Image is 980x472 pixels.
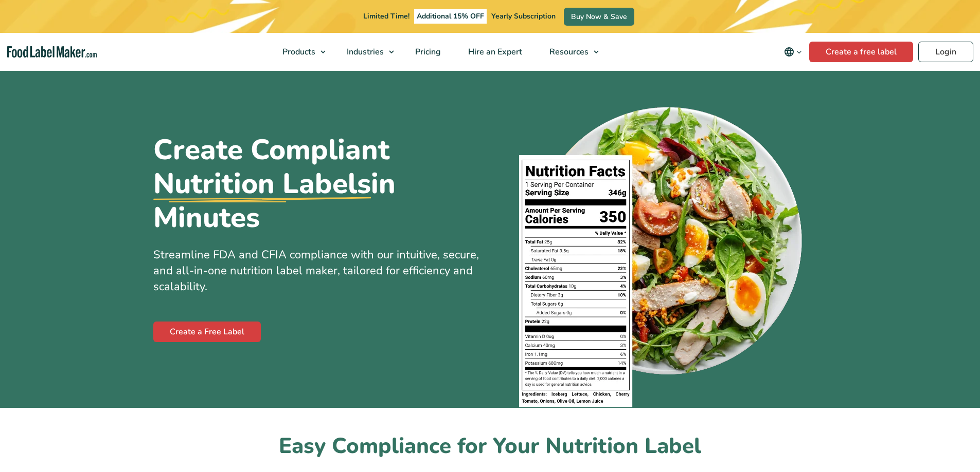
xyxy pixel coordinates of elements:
[777,42,809,62] button: Change language
[269,33,331,71] a: Products
[455,33,533,71] a: Hire an Expert
[402,33,452,71] a: Pricing
[7,46,97,58] a: Food Label Maker homepage
[153,133,483,235] h1: Create Compliant in Minutes
[153,167,371,201] u: Nutrition Labels
[153,247,479,294] span: Streamline FDA and CFIA compliance with our intuitive, secure, and all-in-one nutrition label mak...
[344,46,385,58] span: Industries
[564,8,634,26] a: Buy Now & Save
[363,11,409,21] span: Limited Time!
[465,46,523,58] span: Hire an Expert
[153,322,261,342] a: Create a Free Label
[279,46,316,58] span: Products
[809,42,913,62] a: Create a free label
[412,46,442,58] span: Pricing
[491,11,556,21] span: Yearly Subscription
[153,432,827,461] h2: Easy Compliance for Your Nutrition Label
[519,100,806,408] img: A plate of food with a nutrition facts label on top of it.
[546,46,590,58] span: Resources
[918,42,973,62] a: Login
[333,33,399,71] a: Industries
[414,9,487,24] span: Additional 15% OFF
[536,33,604,71] a: Resources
